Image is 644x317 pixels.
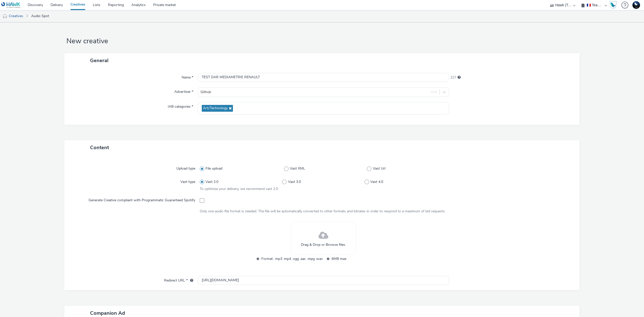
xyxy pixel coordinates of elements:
[458,75,461,80] div: Maximum 255 characters
[301,242,346,247] span: Drag & Drop or Browse files.
[332,256,393,262] span: 6MB max
[609,1,619,9] a: Hawk Academy
[373,166,385,171] span: Vast Url
[200,209,447,214] div: Only one audio file format is needed. The file will be automatically converted to other formats a...
[188,278,193,283] div: URL will be used as a validation URL with some SSPs and it will be the redirection URL of your cr...
[90,144,109,151] span: Content
[90,310,125,316] span: Companion Ad
[288,179,301,184] span: Vast 3.0
[609,1,617,9] img: Hawk Academy
[166,102,195,109] label: IAB categories *
[174,164,197,171] label: Upload type
[29,10,52,22] a: Audio Spot
[64,36,580,46] h1: New creative
[178,177,197,184] label: Vast type
[162,276,195,283] label: Redirect URL *
[632,1,640,9] img: Support Hawk
[1,2,21,8] img: undefined Logo
[450,75,456,80] span: 227
[261,256,323,262] span: Format: .mp3 .mp4 .ogg .aac .mpg .wav
[203,106,228,110] span: Art/Technology
[3,14,8,19] img: audio
[290,166,305,171] span: Vast XML
[172,87,195,94] label: Advertiser *
[206,166,222,171] span: File upload
[90,57,108,64] span: General
[200,186,278,191] span: To optimize your delivery, we recommend vast 2.0
[180,73,195,80] label: Name *
[198,276,449,285] input: url...
[87,196,197,203] label: Generate Creative compliant with Programmatic Guaranteed Spotify
[198,73,449,82] input: Name
[206,179,218,184] span: Vast 2.0
[370,179,383,184] span: Vast 4.0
